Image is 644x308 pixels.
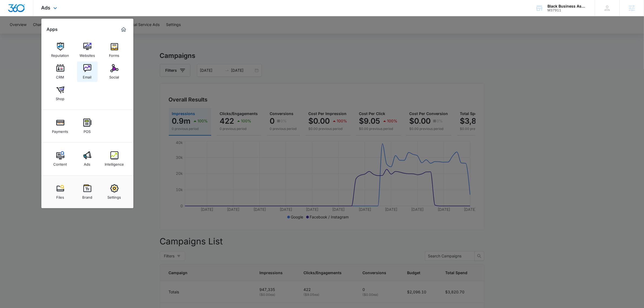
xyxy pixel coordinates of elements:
[104,182,125,202] a: Settings
[104,149,125,169] a: Intelligence
[50,116,71,136] a: Payments
[104,40,125,60] a: Forms
[77,182,98,202] a: Brand
[109,51,120,58] div: Forms
[50,40,71,60] a: Reputation
[56,192,64,199] div: Files
[547,4,587,8] div: account name
[104,61,125,82] a: Social
[56,72,64,79] div: CRM
[83,72,92,79] div: Email
[77,116,98,136] a: POS
[77,40,98,60] a: Websites
[41,5,51,11] span: Ads
[56,94,65,101] div: Shop
[119,25,128,34] a: Marketing 360® Dashboard
[50,83,71,104] a: Shop
[50,61,71,82] a: CRM
[47,27,58,32] h2: Apps
[54,159,67,166] div: Content
[80,51,95,58] div: Websites
[50,182,71,202] a: Files
[108,192,121,199] div: Settings
[110,72,119,79] div: Social
[84,159,91,166] div: Ads
[52,127,68,134] div: Payments
[77,61,98,82] a: Email
[77,149,98,169] a: Ads
[50,149,71,169] a: Content
[82,192,92,199] div: Brand
[51,51,69,58] div: Reputation
[84,127,91,134] div: POS
[105,159,124,166] div: Intelligence
[547,8,587,12] div: account id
